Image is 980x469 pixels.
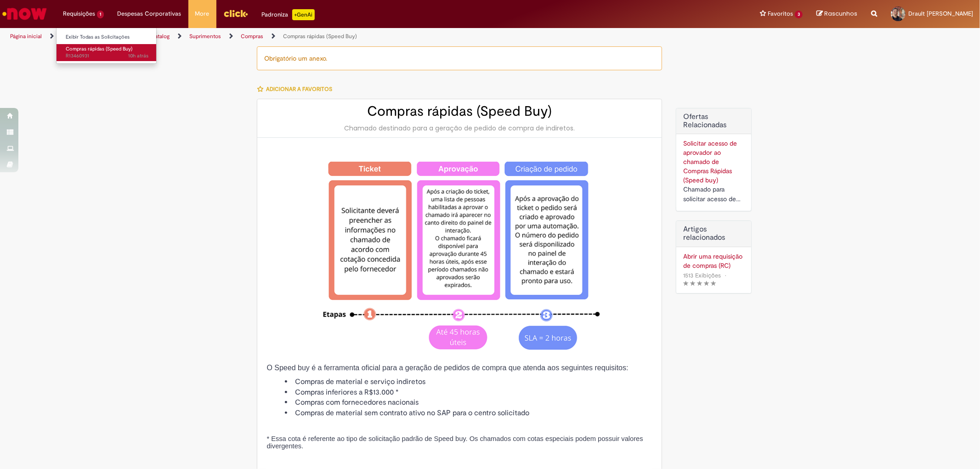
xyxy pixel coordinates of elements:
li: Compras com fornecedores nacionais [285,397,652,408]
div: Padroniza [262,9,315,20]
span: Rascunhos [824,9,857,18]
span: Favoritos [768,9,793,18]
img: click_logo_yellow_360x200.png [223,6,248,20]
a: Abrir uma requisição de compras (RC) [683,252,744,270]
span: More [195,9,210,18]
div: Chamado para solicitar acesso de aprovador ao ticket de Speed buy [683,185,744,204]
span: Compras rápidas (Speed Buy) [66,45,132,52]
a: Compras [241,33,263,40]
span: 10h atrás [128,52,148,59]
span: Requisições [63,9,95,18]
h2: Ofertas Relacionadas [683,113,744,129]
div: Chamado destinado para a geração de pedido de compra de indiretos. [266,124,652,133]
h3: Artigos relacionados [683,226,744,242]
a: Página inicial [10,33,42,40]
span: Adicionar a Favoritos [266,85,332,93]
span: Drault [PERSON_NAME] [908,10,973,17]
span: 1513 Exibições [683,271,721,279]
li: Compras inferiores a R$13.000 * [285,387,652,398]
a: Suprimentos [189,33,221,40]
span: * Essa cota é referente ao tipo de solicitação padrão de Speed buy. Os chamados com cotas especia... [266,435,643,450]
span: Despesas Corporativas [118,9,181,18]
a: Solicitar acesso de aprovador ao chamado de Compras Rápidas (Speed buy) [683,139,737,184]
button: Adicionar a Favoritos [257,79,337,99]
a: Exibir Todas as Solicitações [57,32,158,42]
ul: Trilhas de página [7,28,646,45]
a: Compras rápidas (Speed Buy) [283,33,357,40]
li: Compras de material sem contrato ativo no SAP para o centro solicitado [285,408,652,418]
a: Aberto R13460931 : Compras rápidas (Speed Buy) [57,44,158,61]
span: • [723,269,728,282]
div: Obrigatório um anexo. [257,46,662,70]
img: ServiceNow [1,5,48,23]
li: Compras de material e serviço indiretos [285,377,652,387]
h2: Compras rápidas (Speed Buy) [266,104,652,119]
span: R13460931 [66,52,148,60]
p: +GenAi [292,9,315,20]
a: Rascunhos [816,10,857,18]
span: 1 [97,11,104,18]
ul: Requisições [56,28,157,64]
time: 29/08/2025 09:05:28 [128,52,148,59]
div: Ofertas Relacionadas [676,108,752,211]
span: O Speed buy é a ferramenta oficial para a geração de pedidos de compra que atenda aos seguintes r... [266,364,628,372]
span: 3 [795,11,803,18]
